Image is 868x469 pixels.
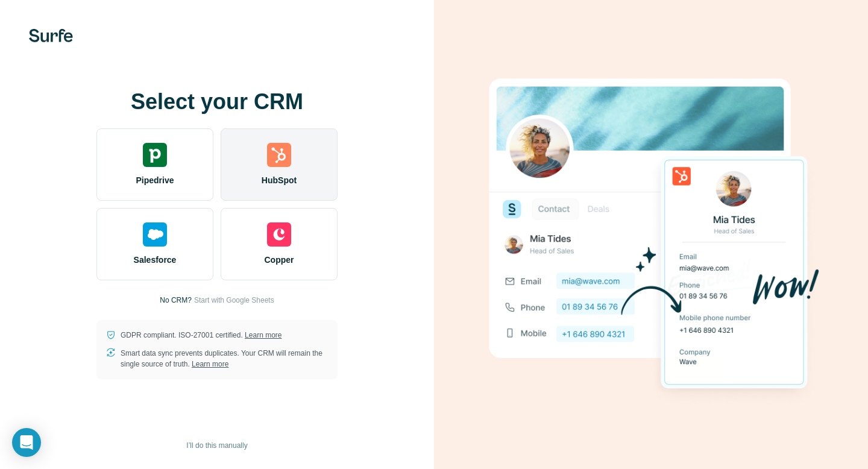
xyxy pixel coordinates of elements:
[262,174,297,186] span: HubSpot
[482,60,820,409] img: HUBSPOT image
[136,174,174,186] span: Pipedrive
[194,295,274,306] button: Start with Google Sheets
[178,436,256,455] button: I’ll do this manually
[121,348,328,370] p: Smart data sync prevents duplicates. Your CRM will remain the single source of truth.
[192,360,228,368] a: Learn more
[121,330,281,341] p: GDPR compliant. ISO-27001 certified.
[96,90,338,114] h1: Select your CRM
[245,331,281,339] a: Learn more
[29,29,73,42] img: Surfe's logo
[186,440,247,451] span: I’ll do this manually
[134,254,177,266] span: Salesforce
[143,222,167,247] img: salesforce's logo
[265,254,294,266] span: Copper
[267,222,291,247] img: copper's logo
[143,143,167,167] img: pipedrive's logo
[160,295,192,306] p: No CRM?
[12,428,41,457] div: Open Intercom Messenger
[267,143,291,167] img: hubspot's logo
